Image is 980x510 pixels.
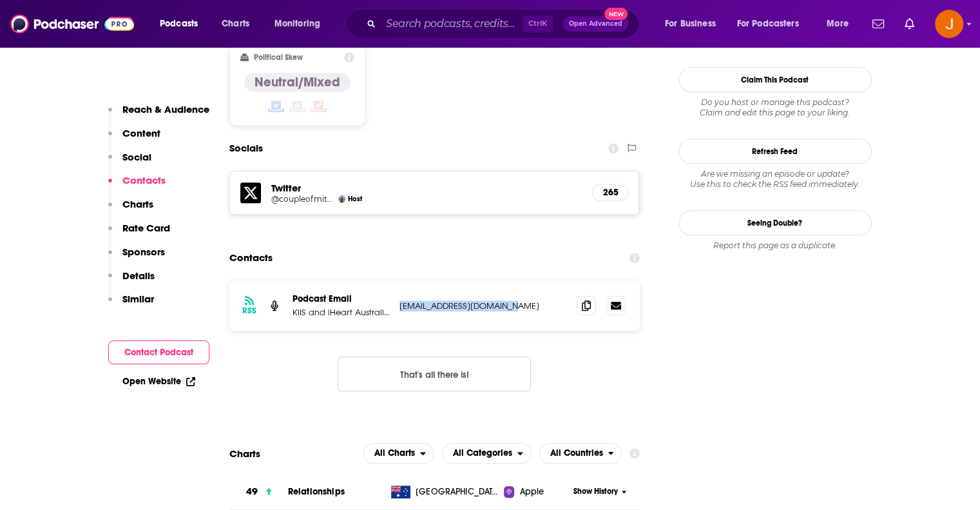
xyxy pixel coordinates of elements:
[246,484,258,499] h3: 49
[358,9,651,39] div: Search podcasts, credits, & more...
[122,127,160,139] p: Content
[108,151,151,175] button: Social
[539,443,622,464] h2: Countries
[108,270,155,293] button: Details
[271,194,333,204] a: @coupleofmitches
[288,486,345,497] a: Relationships
[603,187,617,198] h5: 265
[935,10,963,38] img: User Profile
[899,13,919,35] a: Show notifications dropdown
[122,103,209,115] p: Reach & Audience
[229,447,260,460] h2: Charts
[122,376,195,387] a: Open Website
[935,10,963,38] button: Show profile menu
[678,97,872,118] div: Claim and edit this page to your liking.
[108,127,160,151] button: Content
[550,449,603,458] span: All Countries
[122,174,166,186] p: Contacts
[386,485,504,498] a: [GEOGRAPHIC_DATA]
[867,13,889,35] a: Show notifications dropdown
[539,443,622,464] button: open menu
[122,270,155,282] p: Details
[665,15,716,33] span: For Business
[348,195,362,203] span: Host
[293,307,389,318] p: KIIS and iHeart Australia
[678,240,872,251] div: Report this page as a duplicate.
[573,486,618,497] span: Show History
[399,300,567,311] p: [EMAIL_ADDRESS][DOMAIN_NAME]
[274,15,320,33] span: Monitoring
[678,139,872,164] button: Refresh Feed
[255,74,340,90] h4: Neutral/Mixed
[678,67,872,92] button: Claim This Podcast
[108,293,154,317] button: Similar
[122,222,170,234] p: Rate Card
[271,182,582,194] h5: Twitter
[453,449,512,458] span: All Categories
[678,210,872,235] a: Seeing Double?
[569,21,622,27] span: Open Advanced
[563,16,628,32] button: Open AdvancedNew
[442,443,532,464] h2: Categories
[108,174,166,198] button: Contacts
[523,15,553,32] span: Ctrl K
[678,169,872,190] div: Are we missing an episode or update? Use this to check the RSS feed immediately.
[363,443,434,464] button: open menu
[108,103,209,127] button: Reach & Audience
[737,15,799,33] span: For Podcasters
[122,198,153,210] p: Charts
[504,485,569,498] a: Apple
[222,15,249,33] span: Charts
[442,443,532,464] button: open menu
[678,97,872,108] span: Do you host or manage this podcast?
[108,340,209,364] button: Contact Podcast
[108,198,153,222] button: Charts
[160,15,198,33] span: Podcasts
[254,53,303,62] h2: Political Skew
[604,8,628,20] span: New
[122,151,151,163] p: Social
[293,293,389,304] p: Podcast Email
[818,14,865,34] button: open menu
[10,12,134,36] img: Podchaser - Follow, Share and Rate Podcasts
[519,485,544,498] span: Apple
[656,14,732,34] button: open menu
[122,246,165,258] p: Sponsors
[935,10,963,38] span: Logged in as justine87181
[363,443,434,464] h2: Platforms
[338,357,531,391] button: Nothing here.
[229,136,263,161] h2: Socials
[729,14,818,34] button: open menu
[374,449,415,458] span: All Charts
[381,14,523,34] input: Search podcasts, credits, & more...
[229,246,273,270] h2: Contacts
[569,486,631,497] button: Show History
[416,485,499,498] span: Australia
[108,222,170,246] button: Rate Card
[122,293,154,305] p: Similar
[265,14,337,34] button: open menu
[827,15,849,33] span: More
[242,306,256,316] h3: RSS
[229,474,288,509] a: 49
[338,195,345,202] img: Mitch Churi
[213,14,257,34] a: Charts
[108,246,165,270] button: Sponsors
[151,14,215,34] button: open menu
